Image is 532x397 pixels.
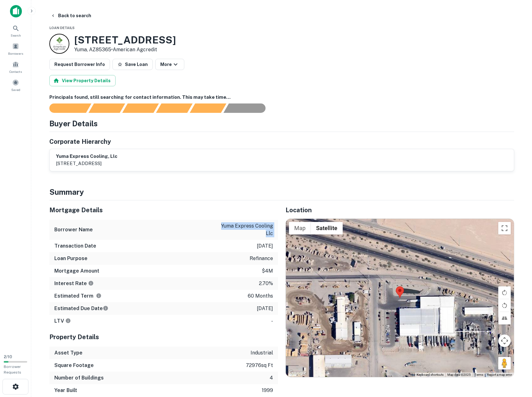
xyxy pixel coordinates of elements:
h5: Mortgage Details [49,205,278,215]
button: Request Borrower Info [49,59,110,70]
div: Your request is received and processing... [88,103,125,113]
h6: yuma express cooling, llc [56,153,117,160]
h6: LTV [54,317,71,325]
p: 72976 sq ft [246,362,273,369]
h6: Borrower Name [54,226,93,234]
a: Saved [2,77,29,93]
h6: Square Footage [54,362,94,369]
img: Google [287,369,308,377]
a: Contacts [2,58,29,75]
div: Principals found, still searching for contact information. This may take time... [190,103,226,113]
p: Yuma, AZ85365 • [74,46,176,53]
a: Search [2,22,29,39]
a: American Agcredit [113,47,157,53]
h6: Mortgage Amount [54,267,99,275]
p: 4 [270,374,273,382]
h5: Location [286,205,514,215]
div: AI fulfillment process complete. [224,103,273,113]
h6: Estimated Due Date [54,305,108,312]
h6: Asset Type [54,349,82,357]
p: [DATE] [257,305,273,312]
button: Rotate map counterclockwise [498,299,511,312]
p: 2.70% [259,280,273,287]
span: Borrowers [8,51,23,56]
button: Map camera controls [498,334,511,347]
svg: Estimate is based on a standard schedule for this type of loan. [103,305,108,311]
div: Sending borrower request to AI... [42,103,89,113]
h6: Transaction Date [54,242,96,250]
button: Toggle fullscreen view [498,222,511,234]
span: Borrower Requests [4,364,21,374]
a: Open this area in Google Maps (opens a new window) [287,369,308,377]
button: Rotate map clockwise [498,286,511,299]
h6: Number of Buildings [54,374,104,382]
h3: [STREET_ADDRESS] [74,34,176,46]
a: Report a map error [487,373,512,376]
p: refinance [250,255,273,262]
span: Search [11,33,21,38]
iframe: Chat Widget [501,347,532,377]
h6: Estimated Term [54,292,102,300]
button: Show satellite imagery [311,222,343,234]
a: Terms (opens in new tab) [475,373,483,376]
a: Borrowers [2,40,29,57]
h5: Property Details [49,332,278,342]
svg: LTVs displayed on the website are for informational purposes only and may be reported incorrectly... [65,318,71,324]
p: yuma express cooling llc [217,222,273,237]
span: Map data ©2025 [447,373,471,376]
h6: Year Built [54,387,77,394]
img: capitalize-icon.png [10,5,22,18]
button: Drag Pegman onto the map to open Street View [498,357,511,369]
button: View Property Details [49,75,116,86]
button: More [155,59,184,70]
span: Loan Details [49,26,75,30]
span: Contacts [9,69,22,74]
h5: Corporate Hierarchy [49,137,111,146]
button: Keyboard shortcuts [417,373,444,377]
h6: Interest Rate [54,280,94,287]
p: industrial [251,349,273,357]
h6: Loan Purpose [54,255,87,262]
p: $4m [262,267,273,275]
p: 1999 [262,387,273,394]
h4: Buyer Details [49,118,98,129]
div: Principals found, AI now looking for contact information... [156,103,192,113]
span: Saved [11,87,20,92]
span: 2 / 10 [4,354,12,359]
button: Back to search [48,10,94,21]
div: Documents found, AI parsing details... [122,103,159,113]
p: 60 months [248,292,273,300]
svg: The interest rates displayed on the website are for informational purposes only and may be report... [88,280,94,286]
h4: Summary [49,186,514,198]
p: - [271,317,273,325]
button: Tilt map [498,312,511,324]
p: [DATE] [257,242,273,250]
h6: Principals found, still searching for contact information. This may take time... [49,94,514,101]
button: Save Loan [112,59,153,70]
button: Show street map [289,222,311,234]
svg: Term is based on a standard schedule for this type of loan. [96,293,102,299]
p: [STREET_ADDRESS] [56,160,117,167]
